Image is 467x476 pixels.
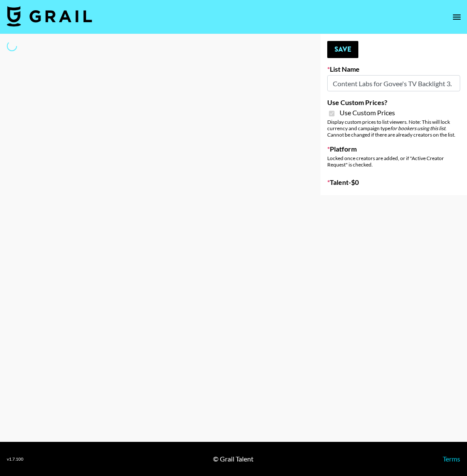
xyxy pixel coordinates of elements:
[7,6,92,26] img: Grail Talent
[443,455,460,463] a: Terms
[390,125,445,131] em: for bookers using this list
[327,155,460,168] div: Locked once creators are added, or if "Active Creator Request" is checked.
[327,41,358,58] button: Save
[327,178,460,187] label: Talent - $ 0
[7,456,23,462] div: v 1.7.100
[327,145,460,153] label: Platform
[340,108,395,117] span: Use Custom Prices
[327,119,460,138] div: Display custom prices to list viewers. Note: This will lock currency and campaign type . Cannot b...
[327,98,460,107] label: Use Custom Prices?
[213,455,254,463] div: © Grail Talent
[448,9,465,26] button: open drawer
[327,65,460,73] label: List Name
